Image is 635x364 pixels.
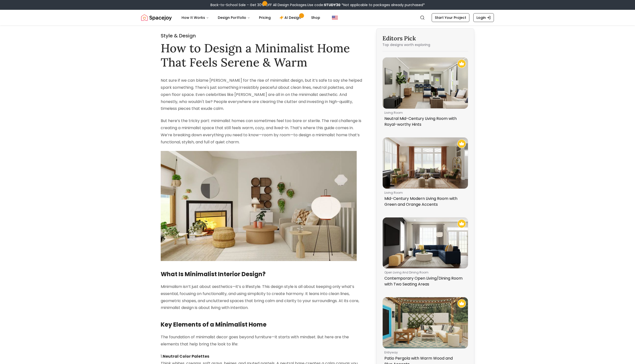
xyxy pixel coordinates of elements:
[473,13,494,22] a: Login
[384,116,464,127] p: Neutral Mid-Century Living Room with Royal-worthy Hints
[384,196,464,207] p: Mid-Century Modern Living Room with Green and Orange Accents
[141,13,172,23] img: Spacejoy Logo
[382,57,468,129] a: Neutral Mid-Century Living Room with Royal-worthy HintsRecommended Spacejoy Design - Neutral Mid-...
[382,217,468,289] a: Contemporary Open Living/Dining Room with Two Seating AreasRecommended Spacejoy Design - Contempo...
[161,41,364,69] h1: How to Design a Minimalist Home That Feels Serene & Warm
[141,10,494,25] nav: Global
[324,2,341,7] b: STUDY30
[382,34,468,42] h3: Editors Pick
[383,57,468,109] img: Neutral Mid-Century Living Room with Royal-worthy Hints
[161,117,364,146] p: But here’s the tricky part: minimalist homes can sometimes feel too bare or sterile. The real cha...
[163,353,209,359] strong: Neutral Color Palettes
[384,275,464,287] p: Contemporary Open Living/Dining Room with Two Seating Areas
[214,13,254,23] button: Design Portfolio
[161,320,267,329] strong: Key Elements of a Minimalist Home
[332,15,338,21] img: United States
[432,13,469,22] a: Start Your Project
[161,32,364,39] h2: Style & Design
[161,151,357,261] img: Living room design by spacejoy
[457,59,466,68] img: Recommended Spacejoy Design - Neutral Mid-Century Living Room with Royal-worthy Hints
[384,191,464,195] p: living room
[178,13,213,23] button: How It Works
[384,351,464,354] p: entryway
[457,299,466,308] img: Recommended Spacejoy Design - Patio Pergola with Warm Wood and Blue Accents
[383,217,468,269] img: Contemporary Open Living/Dining Room with Two Seating Areas
[178,13,324,23] nav: Main
[457,219,466,228] img: Recommended Spacejoy Design - Contemporary Open Living/Dining Room with Two Seating Areas
[255,13,275,23] a: Pricing
[341,2,425,7] span: *Not applicable to packages already purchased*
[161,353,364,360] h3: 1.
[457,139,466,148] img: Recommended Spacejoy Design - Mid-Century Modern Living Room with Green and Orange Accents
[307,2,341,7] span: Use code:
[161,77,364,112] p: Not sure if we can blame [PERSON_NAME] for the rise of minimalist design, but it’s safe to say sh...
[384,111,464,115] p: living room
[382,42,468,47] p: Top designs worth exploring
[141,13,172,23] a: Spacejoy
[210,2,425,7] div: Back-to-School Sale – Get 30% OFF All Design Packages.
[382,137,468,209] a: Mid-Century Modern Living Room with Green and Orange AccentsRecommended Spacejoy Design - Mid-Cen...
[161,270,266,278] strong: What Is Minimalist Interior Design?
[307,13,324,23] a: Shop
[161,334,364,348] p: The foundation of minimalist decor goes beyond furniture—it starts with mindset. But here are the...
[384,271,464,274] p: open living and dining room
[161,283,364,311] p: Minimalism isn’t just about aesthetics—it’s a lifestyle. This design style is all about keeping o...
[276,13,306,23] a: AI Design
[383,137,468,189] img: Mid-Century Modern Living Room with Green and Orange Accents
[383,297,468,348] img: Patio Pergola with Warm Wood and Blue Accents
